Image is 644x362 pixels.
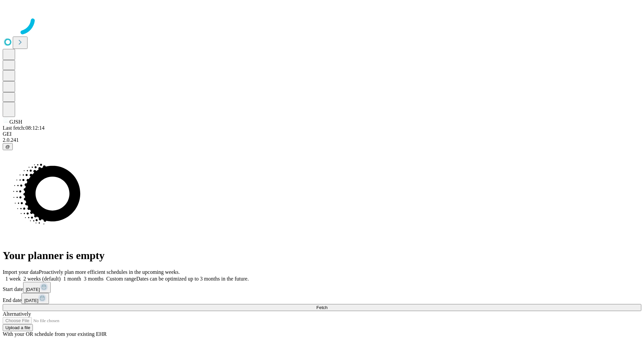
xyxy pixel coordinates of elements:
[21,293,49,304] button: [DATE]
[136,276,249,282] span: Dates can be optimized up to 3 months in the future.
[3,143,13,150] button: @
[26,287,40,292] span: [DATE]
[23,276,61,282] span: 2 weeks (default)
[3,331,107,337] span: With your OR schedule from your existing EHR
[9,119,22,125] span: GJSH
[3,249,641,262] h1: Your planner is empty
[3,324,33,331] button: Upload a file
[39,269,180,275] span: Proactively plan more efficient schedules in the upcoming weeks.
[3,293,641,304] div: End date
[3,131,641,137] div: GEI
[63,276,81,282] span: 1 month
[5,144,10,149] span: @
[23,282,51,293] button: [DATE]
[3,311,31,317] span: Alternatively
[3,304,641,311] button: Fetch
[24,298,38,303] span: [DATE]
[316,305,327,310] span: Fetch
[84,276,104,282] span: 3 months
[3,125,45,131] span: Last fetch: 08:12:14
[3,269,39,275] span: Import your data
[106,276,136,282] span: Custom range
[3,137,641,143] div: 2.0.241
[3,282,641,293] div: Start date
[5,276,21,282] span: 1 week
